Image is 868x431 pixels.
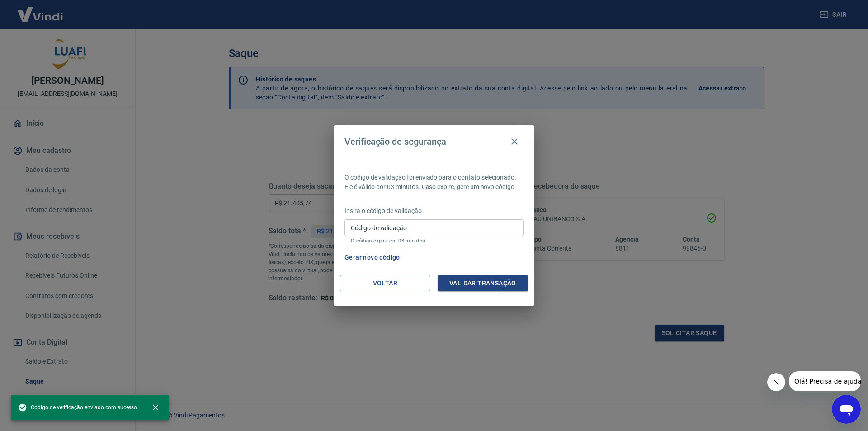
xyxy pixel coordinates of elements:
button: close [146,398,165,417]
span: Olá! Precisa de ajuda? [5,6,76,14]
p: O código de validação foi enviado para o contato selecionado. Ele é válido por 03 minutos. Caso e... [344,173,524,192]
iframe: Mensagem da empresa [789,371,861,391]
button: Gerar novo código [341,249,404,266]
button: Voltar [340,275,430,292]
button: Validar transação [438,275,528,292]
span: Código de verificação enviado com sucesso. [18,403,138,412]
h4: Verificação de segurança [344,136,446,147]
p: Insira o código de validação [344,206,524,216]
iframe: Fechar mensagem [767,373,785,391]
iframe: Botão para abrir a janela de mensagens [832,395,861,424]
p: O código expira em 03 minutos. [351,238,517,244]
